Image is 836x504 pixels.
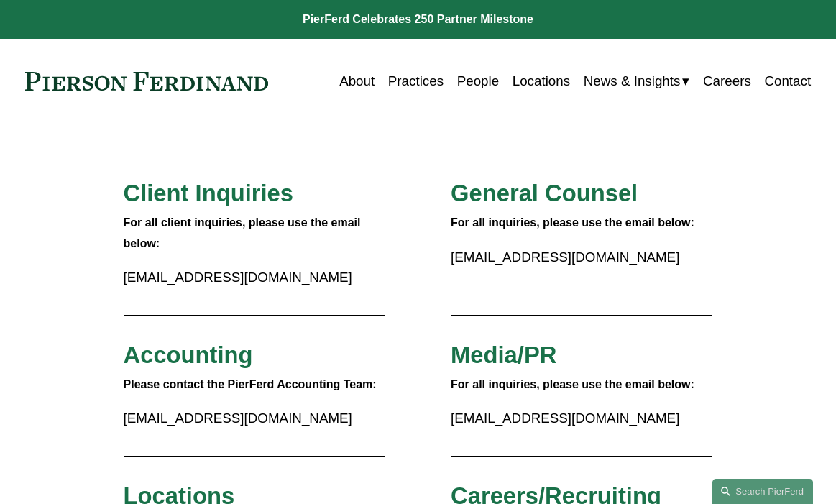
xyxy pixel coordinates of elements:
[584,69,681,93] span: News & Insights
[703,68,751,95] a: Careers
[451,216,694,229] strong: For all inquiries, please use the email below:
[451,378,694,390] strong: For all inquiries, please use the email below:
[451,249,679,265] a: [EMAIL_ADDRESS][DOMAIN_NAME]
[451,180,638,206] span: General Counsel
[124,411,352,426] a: [EMAIL_ADDRESS][DOMAIN_NAME]
[451,342,556,368] span: Media/PR
[451,411,679,426] a: [EMAIL_ADDRESS][DOMAIN_NAME]
[124,270,352,285] a: [EMAIL_ADDRESS][DOMAIN_NAME]
[339,68,375,95] a: About
[584,68,690,95] a: folder dropdown
[513,68,570,95] a: Locations
[712,479,813,504] a: Search this site
[124,216,364,249] strong: For all client inquiries, please use the email below:
[457,68,499,95] a: People
[124,342,253,368] span: Accounting
[124,378,377,390] strong: Please contact the PierFerd Accounting Team:
[388,68,444,95] a: Practices
[764,68,811,95] a: Contact
[124,180,293,206] span: Client Inquiries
